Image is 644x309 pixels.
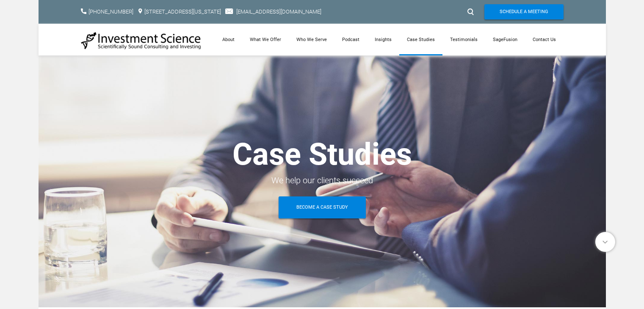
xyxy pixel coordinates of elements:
[236,8,321,15] a: [EMAIL_ADDRESS][DOMAIN_NAME]
[289,24,334,55] a: Who We Serve
[399,24,442,55] a: Case Studies
[367,24,399,55] a: Insights
[296,196,348,218] span: Become A Case Study
[232,136,412,172] strong: Case Studies
[442,24,485,55] a: Testimonials
[334,24,367,55] a: Podcast
[500,4,548,19] span: Schedule A Meeting
[81,31,202,50] img: Investment Science | NYC Consulting Services
[279,196,366,218] a: Become A Case Study
[485,24,525,55] a: SageFusion
[484,4,564,19] a: Schedule A Meeting
[215,24,242,55] a: About
[88,8,133,15] a: [PHONE_NUMBER]
[144,8,221,15] a: [STREET_ADDRESS][US_STATE]​
[525,24,564,55] a: Contact Us
[242,24,289,55] a: What We Offer
[81,173,564,188] div: We help our clients succeed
